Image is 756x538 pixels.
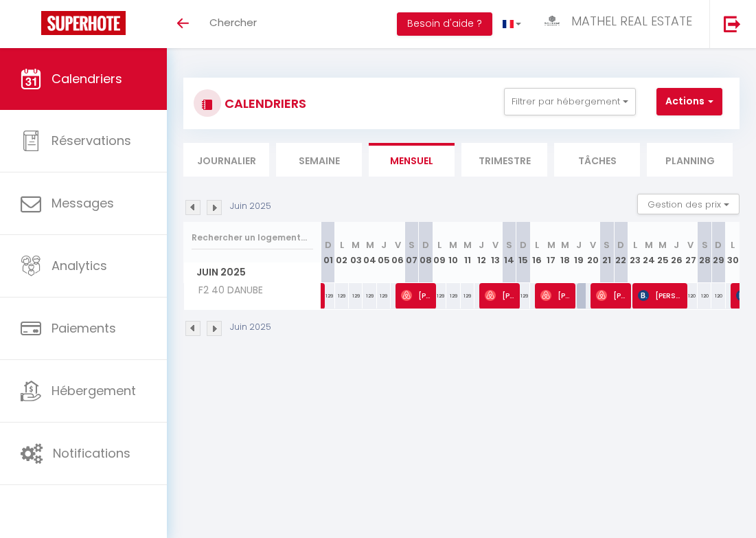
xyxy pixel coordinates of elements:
th: 09 [433,222,446,283]
img: Super Booking [41,11,126,35]
button: Gestion des prix [637,194,740,214]
th: 12 [474,222,488,283]
th: 22 [614,222,628,283]
abbr: S [506,238,512,251]
abbr: S [409,238,415,251]
button: Actions [656,88,722,115]
th: 25 [656,222,669,283]
th: 13 [488,222,502,283]
div: 120 [684,283,698,309]
th: 17 [545,222,558,283]
abbr: V [395,238,401,251]
abbr: J [576,238,582,251]
th: 07 [404,222,418,283]
th: 10 [446,222,460,283]
span: Chercher [209,15,257,30]
th: 26 [669,222,683,283]
th: 19 [572,222,586,283]
th: 21 [600,222,614,283]
abbr: M [561,238,569,251]
th: 05 [377,222,391,283]
th: 27 [684,222,698,283]
p: Juin 2025 [230,321,271,334]
th: 01 [321,222,335,283]
abbr: J [674,238,679,251]
th: 24 [642,222,656,283]
p: Juin 2025 [230,200,271,213]
abbr: S [604,238,610,251]
li: Mensuel [369,143,455,177]
span: [PERSON_NAME] [638,282,684,309]
th: 16 [530,222,544,283]
span: [PERSON_NAME] [401,282,433,309]
span: Notifications [53,445,130,462]
span: [PERSON_NAME] [540,282,573,309]
button: Ouvrir le widget de chat LiveChat [11,5,52,47]
span: F2 40 DANUBE [186,283,266,298]
th: 14 [503,222,516,283]
img: ... [542,12,562,30]
div: 129 [363,283,376,309]
div: 129 [377,283,391,309]
img: logout [724,15,741,32]
th: 03 [349,222,363,283]
abbr: D [520,238,527,251]
abbr: L [633,238,637,251]
span: [PERSON_NAME] [596,282,628,309]
input: Rechercher un logement... [192,225,313,250]
abbr: V [492,238,499,251]
div: 129 [349,283,363,309]
button: Filtrer par hébergement [504,88,636,115]
th: 28 [698,222,711,283]
th: 18 [558,222,572,283]
abbr: L [340,238,344,251]
span: Paiements [51,320,116,337]
span: Hébergement [51,382,136,399]
abbr: V [590,238,596,251]
th: 30 [726,222,740,283]
th: 15 [516,222,530,283]
abbr: M [463,238,472,251]
abbr: L [535,238,539,251]
div: 129 [433,283,446,309]
li: Planning [647,143,733,177]
div: 129 [446,283,460,309]
span: [PERSON_NAME] [485,282,517,309]
abbr: D [325,238,332,251]
abbr: M [449,238,457,251]
abbr: D [422,238,429,251]
abbr: M [547,238,555,251]
abbr: L [437,238,442,251]
abbr: M [352,238,360,251]
li: Tâches [554,143,640,177]
abbr: M [645,238,653,251]
th: 23 [628,222,641,283]
th: 11 [461,222,474,283]
abbr: D [715,238,722,251]
th: 06 [391,222,404,283]
abbr: S [702,238,708,251]
h3: CALENDRIERS [221,88,306,119]
li: Journalier [183,143,269,177]
abbr: V [687,238,694,251]
th: 29 [711,222,725,283]
div: 129 [461,283,474,309]
th: 02 [335,222,349,283]
span: Calendriers [51,70,122,87]
abbr: M [658,238,667,251]
abbr: D [617,238,624,251]
th: 04 [363,222,376,283]
div: 120 [698,283,711,309]
span: Analytics [51,257,107,274]
abbr: L [731,238,735,251]
div: 129 [321,283,335,309]
abbr: M [366,238,374,251]
div: 120 [711,283,725,309]
li: Trimestre [461,143,547,177]
th: 20 [586,222,599,283]
button: Besoin d'aide ? [397,12,492,36]
span: Juin 2025 [184,262,321,282]
th: 08 [419,222,433,283]
abbr: J [381,238,387,251]
div: 129 [335,283,349,309]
